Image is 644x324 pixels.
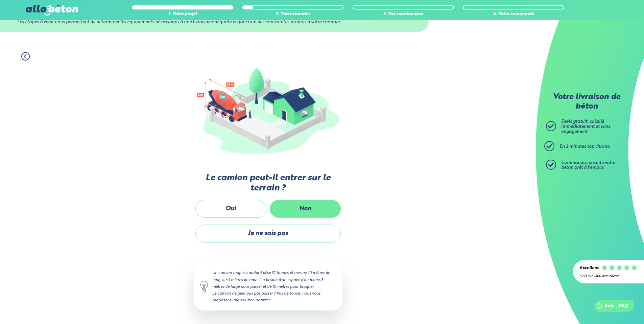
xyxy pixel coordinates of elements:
[132,12,233,17] div: 1. Votre projet
[353,12,454,17] div: 3. Vos coordonnées
[195,200,266,218] label: Oui
[17,20,412,25] div: Les étapes à venir nous permettent de déterminer les équipements nécessaires à une livraison adéq...
[26,5,78,16] img: allobéton
[195,225,341,242] label: Je ne sais pas
[242,12,344,17] div: 2. Votre chantier
[194,173,342,193] label: Le camion peut-il entrer sur le terrain ?
[270,200,341,218] label: Non
[194,263,342,310] div: Un camion toupie standard pèse 32 tonnes et mesure 10 mètres de long sur 4 mètres de haut. Il a b...
[584,298,637,317] iframe: Help widget launcher
[463,12,564,17] div: 4. Votre commande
